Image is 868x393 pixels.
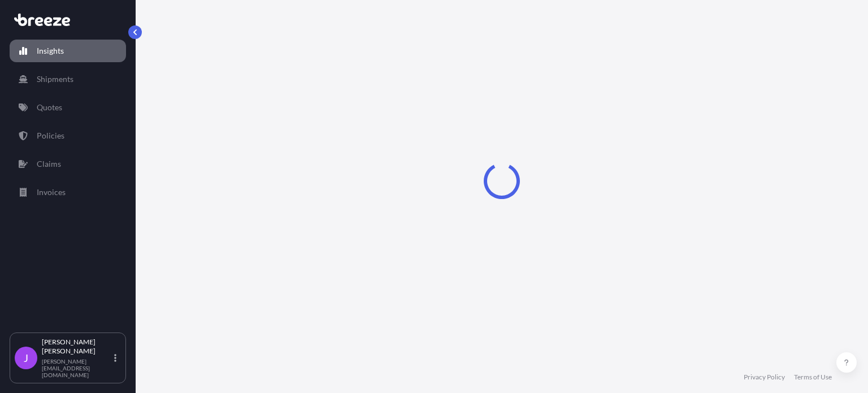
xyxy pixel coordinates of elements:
[37,102,62,113] p: Quotes
[24,352,28,364] span: J
[42,358,112,378] p: [PERSON_NAME][EMAIL_ADDRESS][DOMAIN_NAME]
[794,373,832,382] a: Terms of Use
[10,153,126,175] a: Claims
[10,124,126,147] a: Policies
[10,68,126,90] a: Shipments
[10,40,126,62] a: Insights
[37,74,73,85] p: Shipments
[37,187,66,198] p: Invoices
[37,158,61,170] p: Claims
[10,96,126,119] a: Quotes
[37,130,64,141] p: Policies
[37,45,64,57] p: Insights
[42,338,112,356] p: [PERSON_NAME] [PERSON_NAME]
[744,373,785,382] a: Privacy Policy
[10,181,126,204] a: Invoices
